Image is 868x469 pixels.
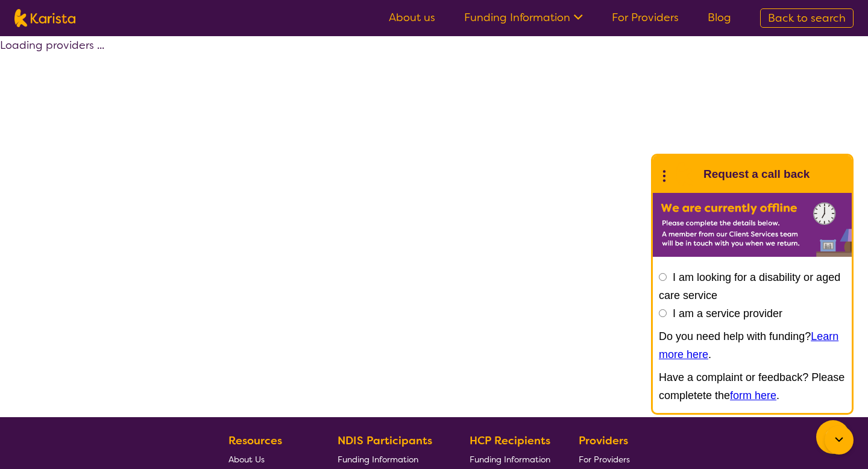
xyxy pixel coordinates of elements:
img: Karista offline chat form to request call back [653,193,852,257]
a: About us [389,10,435,25]
a: For Providers [612,10,679,25]
span: Funding Information [470,454,550,465]
b: NDIS Participants [338,433,432,448]
span: Back to search [768,11,846,25]
a: Funding Information [338,450,441,468]
a: About Us [228,450,309,468]
img: Karista [672,162,696,186]
b: Providers [579,433,628,448]
a: For Providers [579,450,635,468]
a: Funding Information [464,10,583,25]
a: Back to search [760,8,854,28]
h1: Request a call back [703,165,810,183]
p: Have a complaint or feedback? Please completete the . [659,368,846,404]
img: Karista logo [14,9,75,27]
button: Channel Menu [816,420,850,454]
span: Funding Information [338,454,418,465]
span: About Us [228,454,265,465]
span: For Providers [579,454,630,465]
b: Resources [228,433,282,448]
a: Blog [708,10,731,25]
a: form here [730,389,776,401]
a: Funding Information [470,450,550,468]
label: I am a service provider [673,307,782,319]
label: I am looking for a disability or aged care service [659,271,840,301]
b: HCP Recipients [470,433,550,448]
p: Do you need help with funding? . [659,327,846,364]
